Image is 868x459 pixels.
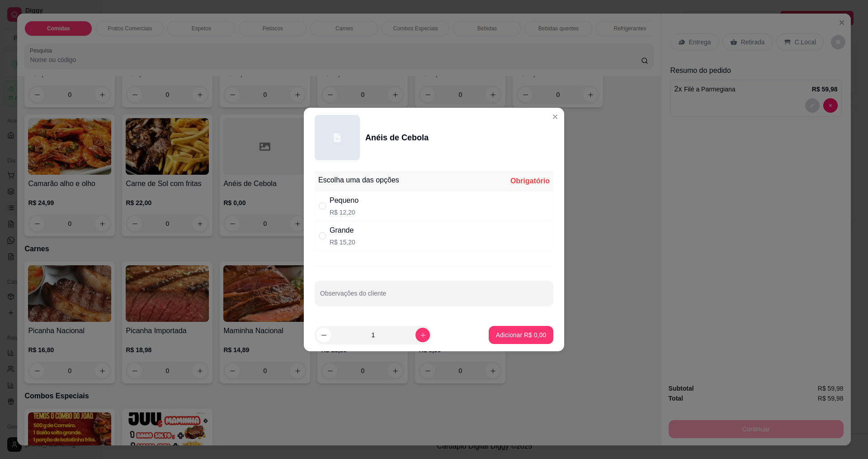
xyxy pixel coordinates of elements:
[489,326,553,344] button: Adicionar R$ 0,00
[496,330,546,339] p: Adicionar R$ 0,00
[330,225,355,236] div: Grande
[365,131,429,144] div: Anéis de Cebola
[510,176,550,186] div: Obrigatório
[318,175,399,186] div: Escolha uma das opções
[320,292,548,301] input: Observações do cliente
[330,208,359,217] p: R$ 12,20
[330,238,355,247] p: R$ 15,20
[330,195,359,206] div: Pequeno
[415,328,430,342] button: increase-product-quantity
[548,110,562,124] button: Close
[316,328,331,342] button: decrease-product-quantity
